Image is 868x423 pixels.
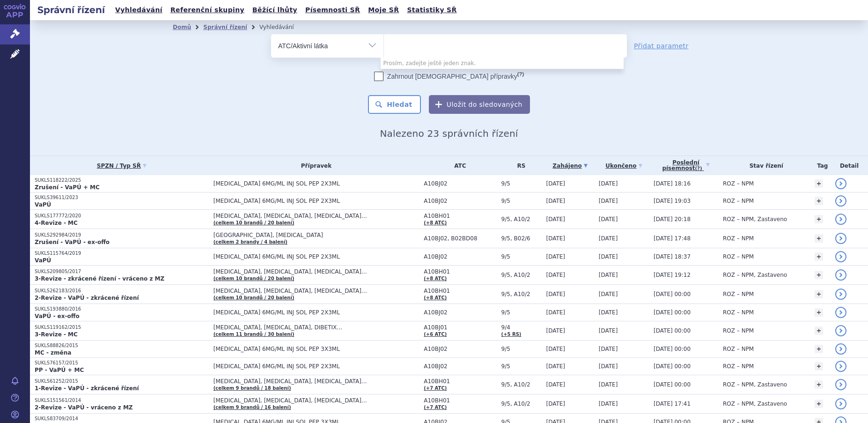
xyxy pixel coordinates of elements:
span: A10BJ02 [424,253,496,260]
span: [GEOGRAPHIC_DATA], [MEDICAL_DATA] [213,232,419,238]
p: SUKLS115764/2019 [35,250,209,257]
span: [DATE] 00:00 [654,309,691,316]
span: ROZ – NPM, Zastaveno [723,381,787,388]
p: SUKLS193880/2016 [35,306,209,312]
a: Vyhledávání [112,4,165,16]
p: SUKLS177772/2020 [35,213,209,219]
a: (+5 RS) [501,332,522,337]
span: [DATE] [599,401,618,407]
span: [DATE] [546,381,565,388]
span: [MEDICAL_DATA], [MEDICAL_DATA], [MEDICAL_DATA]… [213,268,419,275]
a: Statistiky SŘ [404,4,459,16]
span: [MEDICAL_DATA] 6MG/ML INJ SOL PEP 2X3ML [213,363,419,370]
span: A10BH01 [424,378,496,385]
span: [DATE] [546,216,565,223]
span: 9/5, A10/2 [501,381,542,388]
a: + [815,362,823,371]
span: [DATE] 17:48 [654,235,691,242]
strong: VaPÚ [35,201,51,208]
a: detail [835,195,846,207]
span: [MEDICAL_DATA] 6MG/ML INJ SOL PEP 2X3ML [213,180,419,187]
strong: PP - VaPÚ + MC [35,367,84,373]
p: SUKLS262183/2016 [35,288,209,294]
a: detail [835,343,846,355]
p: SUKLS119162/2015 [35,324,209,331]
p: SUKLS118222/2025 [35,177,209,184]
p: SUKLS209805/2017 [35,268,209,275]
span: A10BJ02 [424,363,496,370]
span: A10BH01 [424,213,496,219]
span: [DATE] 20:18 [654,216,691,223]
span: 9/5, A10/2 [501,401,542,407]
a: + [815,380,823,389]
span: [MEDICAL_DATA], [MEDICAL_DATA], [MEDICAL_DATA]… [213,213,419,219]
span: [MEDICAL_DATA], [MEDICAL_DATA], [MEDICAL_DATA]… [213,378,419,385]
span: [DATE] [599,346,618,352]
span: 9/4 [501,324,542,331]
span: [MEDICAL_DATA] 6MG/ML INJ SOL PEP 2X3ML [213,309,419,316]
span: [MEDICAL_DATA] 6MG/ML INJ SOL PEP 3X3ML [213,346,419,352]
span: 9/5 [501,363,542,370]
span: [DATE] 00:00 [654,291,691,297]
span: ROZ – NPM [723,235,754,242]
a: Běžící lhůty [250,4,300,16]
span: Nalezeno 23 správních řízení [380,128,518,139]
a: Přidat parametr [634,41,689,51]
a: (celkem 10 brandů / 20 balení) [213,295,294,300]
strong: 4-Revize - MC [35,220,78,226]
span: [DATE] [599,381,618,388]
th: Tag [810,156,831,175]
span: [DATE] [546,327,565,334]
span: [DATE] [546,401,565,407]
a: + [815,215,823,223]
a: + [815,290,823,298]
button: Hledat [368,95,421,114]
a: detail [835,289,846,300]
a: + [815,345,823,353]
th: Přípravek [209,156,419,175]
span: 9/5, A10/2 [501,272,542,278]
strong: 2-Revize - VaPÚ - vráceno z MZ [35,404,133,411]
span: 9/5 [501,180,542,187]
a: (+7 ATC) [424,405,447,410]
span: [DATE] [599,327,618,334]
span: [DATE] [599,198,618,204]
span: [DATE] [546,363,565,370]
strong: MC - změna [35,349,71,356]
span: ROZ – NPM [723,291,754,297]
span: [DATE] 00:00 [654,327,691,334]
abbr: (?) [517,71,524,77]
span: A10BH01 [424,288,496,294]
span: [DATE] [546,180,565,187]
a: + [815,252,823,261]
a: (celkem 9 brandů / 18 balení) [213,386,291,391]
span: 9/5, B02/6 [501,235,542,242]
a: detail [835,214,846,225]
span: 9/5 [501,309,542,316]
strong: VaPÚ - ex-offo [35,313,80,319]
button: Uložit do sledovaných [429,95,530,114]
span: 9/5 [501,346,542,352]
strong: 3-Revize - zkrácené řízení - vráceno z MZ [35,275,164,282]
span: [MEDICAL_DATA], [MEDICAL_DATA], [MEDICAL_DATA]… [213,288,419,294]
span: ROZ – NPM [723,180,754,187]
strong: VaPÚ [35,257,51,264]
span: [DATE] 18:16 [654,180,691,187]
a: + [815,308,823,317]
a: (celkem 11 brandů / 30 balení) [213,332,294,337]
span: ROZ – NPM [723,198,754,204]
p: SUKLS88826/2015 [35,342,209,349]
span: [DATE] 17:41 [654,401,691,407]
span: [DATE] 18:37 [654,253,691,260]
strong: 1-Revize - VaPÚ - zkrácené řízení [35,385,139,392]
li: Vyhledávání [259,20,306,34]
span: ROZ – NPM, Zastaveno [723,272,787,278]
p: SUKLS39611/2023 [35,194,209,201]
a: (+8 ATC) [424,276,447,281]
th: Stav řízení [718,156,810,175]
p: SUKLS292984/2019 [35,232,209,238]
a: + [815,179,823,188]
span: ROZ – NPM, Zastaveno [723,216,787,223]
span: ROZ – NPM, Zastaveno [723,401,787,407]
a: (+8 ATC) [424,220,447,225]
